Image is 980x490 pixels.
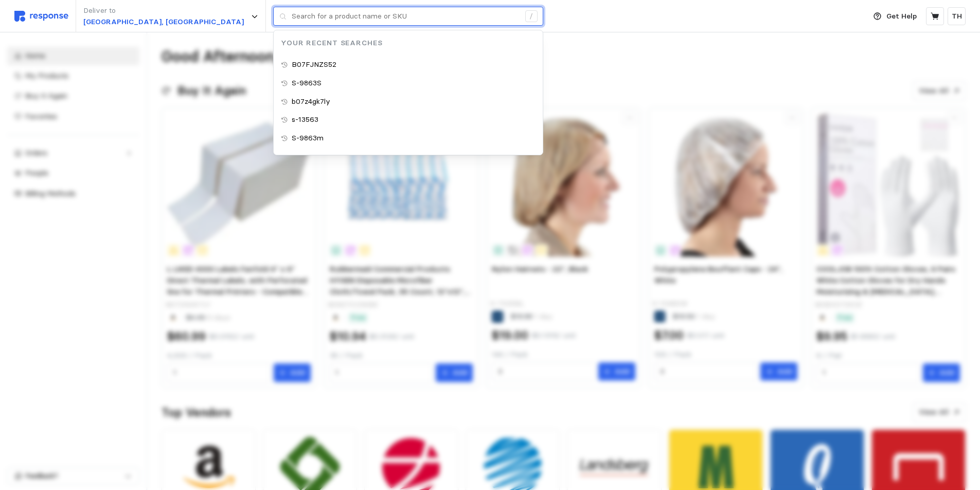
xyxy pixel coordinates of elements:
img: svg%3e [14,11,68,22]
input: Search for a product name or SKU [292,7,520,26]
button: Get Help [867,7,923,26]
div: / [525,10,538,23]
p: b07z4gk7ly [292,96,330,107]
p: Get Help [886,11,917,22]
p: Deliver to [83,5,244,16]
button: TH [948,7,966,25]
p: Your Recent Searches [274,38,543,49]
p: TH [952,11,962,22]
p: B07FJNZS52 [292,59,336,70]
p: S-9863m [292,133,324,144]
p: [GEOGRAPHIC_DATA], [GEOGRAPHIC_DATA] [83,16,244,28]
p: s-13563 [292,114,318,125]
p: S-9863S [292,78,322,89]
